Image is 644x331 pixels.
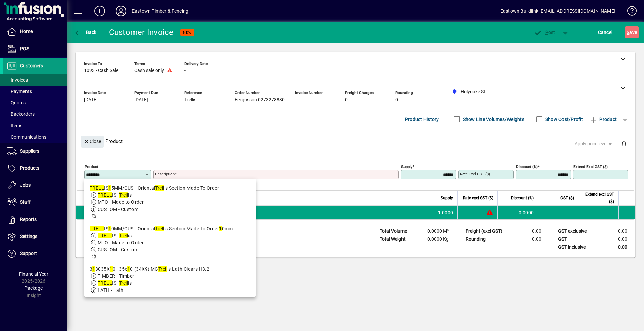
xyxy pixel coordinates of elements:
[90,185,104,191] em: TRELL
[20,148,39,154] span: Suppliers
[560,194,574,202] span: GST ($)
[81,136,104,148] button: Close
[3,120,67,131] a: Items
[7,77,28,83] span: Invoices
[3,177,67,194] a: Jobs
[509,235,549,243] td: 0.00
[119,280,128,286] em: Trell
[119,192,128,198] em: Trell
[20,182,31,188] span: Jobs
[108,226,111,231] em: 1
[7,134,46,140] span: Communications
[155,226,164,231] em: Trell
[3,108,67,120] a: Backorders
[345,97,348,103] span: 0
[516,164,538,169] mat-label: Discount (%)
[158,266,167,272] em: Trell
[20,217,37,222] span: Reports
[134,97,148,103] span: [DATE]
[98,280,132,286] span: IS - is
[555,235,595,243] td: GST
[575,140,613,147] span: Apply price level
[219,226,222,231] em: 1
[500,6,615,16] div: Eastown Buildlink [EMAIL_ADDRESS][DOMAIN_NAME]
[24,285,43,291] span: Package
[20,165,39,171] span: Products
[20,29,33,34] span: Home
[3,228,67,245] a: Settings
[3,194,67,211] a: Staff
[544,116,583,123] label: Show Cost/Profit
[376,235,417,243] td: Total Weight
[3,245,67,262] a: Support
[183,30,192,35] span: NEW
[98,273,135,279] span: TIMBER - Timber
[596,26,614,38] button: Cancel
[127,266,130,272] em: 1
[595,243,635,251] td: 0.00
[7,111,35,117] span: Backorders
[90,266,250,273] div: 3 3035X 0 - 35x 0 (34X9) MG is Lath Clears H3.2
[98,192,112,198] em: TRELL
[119,233,128,238] em: Trell
[616,140,632,146] app-page-header-button: Delete
[92,266,95,272] em: 1
[76,129,635,153] div: Product
[20,234,37,239] span: Settings
[598,27,613,38] span: Cancel
[20,251,37,256] span: Support
[89,5,110,17] button: Add
[67,26,104,38] app-page-header-button: Back
[98,280,112,286] em: TRELL
[3,211,67,228] a: Reports
[155,185,164,191] em: Trell
[417,235,457,243] td: 0.0000 Kg
[98,233,132,238] span: IS - is
[20,63,43,68] span: Customers
[462,116,524,123] label: Show Line Volumes/Weights
[84,68,118,73] span: 1093 - Cash Sale
[7,123,22,128] span: Items
[90,225,250,232] div: IS 0MM/CUS - Oriental is Section Made To Order 0mm
[184,68,186,73] span: -
[235,97,285,103] span: Fergusson 0273278830
[98,287,124,293] span: LATH - Lath
[405,114,439,125] span: Product History
[509,227,549,235] td: 0.00
[3,40,67,57] a: POS
[395,97,398,103] span: 0
[3,143,67,160] a: Suppliers
[98,247,139,252] span: CUSTOM - Custom
[555,227,595,235] td: GST exclusive
[3,86,67,97] a: Payments
[184,97,196,103] span: Trellis
[417,227,457,235] td: 0.0000 M³
[616,136,632,152] button: Delete
[438,209,453,216] span: 1.0000
[462,227,509,235] td: Freight (excl GST)
[573,164,608,169] mat-label: Extend excl GST ($)
[401,164,412,169] mat-label: Supply
[3,160,67,177] a: Products
[462,235,509,243] td: Rounding
[79,138,105,144] app-page-header-button: Close
[7,89,32,94] span: Payments
[572,138,616,150] button: Apply price level
[109,27,174,38] div: Customer Invoice
[530,26,559,38] button: Post
[511,194,534,202] span: Discount (%)
[497,206,538,219] td: 0.0000
[625,26,639,38] button: Save
[85,164,98,169] mat-label: Product
[595,227,635,235] td: 0.00
[110,266,112,272] em: 1
[295,97,296,103] span: -
[134,68,164,73] span: Cash sale only
[98,233,112,238] em: TRELL
[74,30,97,35] span: Back
[534,30,555,35] span: ost
[84,97,98,103] span: [DATE]
[132,6,189,16] div: Eastown Timber & Fencing
[72,26,98,38] button: Back
[84,182,256,223] mat-option: TRELLIS15MM/CUS - Oriental Trellis Section Made To Order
